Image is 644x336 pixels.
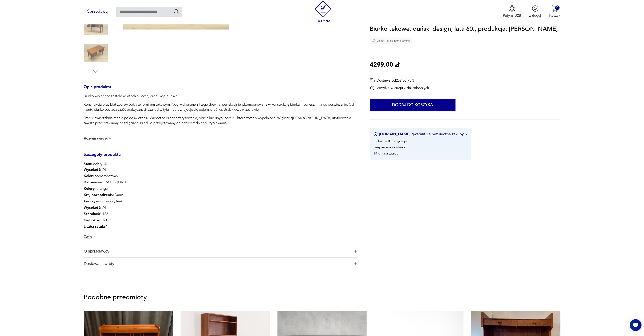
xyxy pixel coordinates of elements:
p: *Ze względu bezpieczeństwa mebel do transportu może posiadać odkręcone nogi, blat oraz wyciągnięt... [84,129,357,139]
li: 14 dni na zwrot [374,151,398,156]
iframe: Smartsupp widget button [630,319,641,331]
button: Rozwiń więcej [84,136,112,141]
b: Tworzywo : [84,199,102,204]
p: 4299,00 zł [370,60,399,70]
p: Koszyk [549,13,560,18]
b: Kraj pochodzenia : [84,192,114,197]
b: Głębokość : [84,218,102,223]
img: Ikona strzałki w prawo [466,133,467,135]
a: Sprzedawaj [84,10,112,13]
button: Sprzedawaj [84,7,112,16]
img: Ikonka użytkownika [532,5,538,12]
img: Ikona certyfikatu [374,132,378,136]
button: [DOMAIN_NAME] gwarantuje bezpieczne zakupy [374,132,467,137]
span: O sprzedawcy [84,245,351,257]
p: 1 [84,223,128,230]
img: chevron down [108,136,112,141]
li: Ochrona Kupującego [374,139,407,144]
p: Podobne przedmioty [84,294,560,300]
p: Patyna B2B [503,13,521,18]
p: orange [84,185,128,192]
p: Zaloguj [529,13,541,18]
button: Ikona plusaDostawa i zwroty [84,258,357,270]
p: 74 [84,204,128,211]
p: drewno, teak [84,198,128,204]
p: [DATE] - [DATE] [84,179,128,185]
img: Ikona plusa [354,250,357,253]
div: 0 [555,5,560,10]
img: Ikona diamentu [371,39,375,43]
button: Patyna B2B [503,5,521,18]
p: Dania [84,192,128,198]
img: chevron down [92,235,96,239]
button: 0Koszyk [549,5,560,18]
p: Stan: Powierzchnia mebla po odświeżeniu. Widoczne drobne zarysowania, obicia lub ubytki forniru, ... [84,116,357,126]
button: Szukaj [173,8,179,15]
a: Ikona medaluPatyna B2B [503,5,521,18]
h3: Opis produktu [84,85,357,94]
div: Wysyłka w ciągu 7 dni roboczych [370,86,429,91]
img: Ikona dostawy [370,78,375,83]
img: Ikona koszyka [552,5,558,12]
b: Kolor: [84,173,94,178]
p: 122 [84,211,128,217]
img: Patyna - sklep z meblami i dekoracjami vintage [312,1,334,22]
div: Unikat - tylko jedna sztuka! [370,38,412,44]
h1: Biurko tekowe, duński design, lata 60., produkcja: [PERSON_NAME] [370,24,558,34]
li: Bezpieczna dostawa [374,145,405,150]
b: Datowanie : [84,180,103,185]
img: Info icon [104,162,107,166]
b: Szerokość : [84,211,102,216]
button: Zwiń [84,235,96,239]
b: Stan: [84,161,92,166]
p: 74 [84,167,128,173]
img: Ikona plusa [354,262,357,265]
p: pomarańczowy [84,173,128,179]
b: Wysokość : [84,205,101,210]
span: Dostawa i zwroty [84,258,351,270]
button: Dodaj do koszyka [370,99,455,112]
b: Wysokość : [84,167,101,172]
b: Kolory : [84,186,96,191]
p: Biurko wykonane zostało w latach 60-tych, produkcja duńska. [84,94,357,99]
h3: Szczegóły produktu [84,153,357,161]
img: Ikona medalu [509,5,515,12]
p: 60 [84,217,128,223]
span: dobry [84,161,102,167]
img: Zdjęcie produktu Biurko tekowe, duński design, lata 60., produkcja: Dania [84,41,108,65]
button: Ikona plusaO sprzedawcy [84,245,357,257]
img: Zdjęcie produktu Biurko tekowe, duński design, lata 60., produkcja: Dania [84,14,108,38]
b: Liczba sztuk: [84,224,105,229]
button: Zaloguj [529,5,541,18]
p: Konstrukcja oraz blat zostały pokryte fornirem tekowym. Nogi wykonane z litego drewna, perfekcyjn... [84,102,357,112]
div: Dostawa od 259,00 PLN [370,78,429,83]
